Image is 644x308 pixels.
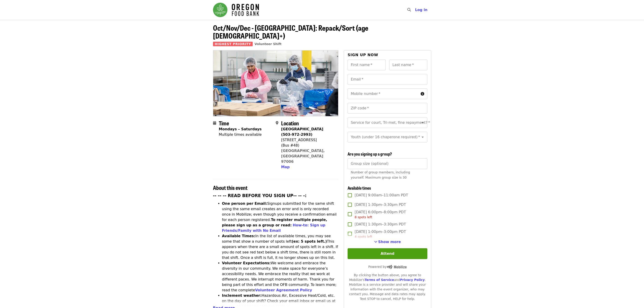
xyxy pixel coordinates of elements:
div: By clicking the button above, you agree to Mobilize's and . Mobilize is a service provider and wi... [348,273,427,301]
li: We welcome and embrace the diversity in our community. We make space for everyone’s accessibility... [222,260,339,293]
img: Oct/Nov/Dec - Beaverton: Repack/Sort (age 10+) organized by Oregon Food Bank [213,51,338,116]
span: 4 spots left [355,235,372,239]
span: Sign up now [348,53,378,57]
a: Volunteer Agreement Policy [255,288,312,292]
input: ZIP code [348,103,427,114]
span: Highest Priority [213,42,253,46]
span: 8 spots left [355,215,372,219]
span: Available times [348,185,371,191]
span: Are you signing up a group? [348,151,392,157]
i: calendar icon [213,121,216,125]
span: [DATE] 1:30pm–3:30pm PDT [355,202,406,207]
div: (Bus #48) [281,143,335,148]
span: [DATE] 1:30pm–3:30pm PDT [355,222,406,227]
li: In the list of available times, you may see some that show a number of spots left This appears wh... [222,233,339,260]
strong: Inclement weather: [222,293,262,298]
span: About this event [213,184,248,191]
input: First name [348,60,386,70]
i: map-marker-alt icon [276,121,278,125]
span: [DATE] 1:00pm–3:00pm PDT [355,229,406,239]
i: search icon [407,8,411,12]
input: Email [348,74,427,85]
strong: -- -- -- READ BEFORE YOU SIGN UP-- -- -: [213,193,307,198]
img: Powered by Mobilize [387,265,407,269]
span: Map [281,165,290,169]
strong: Available Times: [222,234,255,238]
span: Oct/Nov/Dec - [GEOGRAPHIC_DATA]: Repack/Sort (age [DEMOGRAPHIC_DATA]+) [213,22,368,41]
span: [DATE] 6:00pm–8:00pm PDT [355,209,406,220]
a: [GEOGRAPHIC_DATA], [GEOGRAPHIC_DATA] 97006 [281,149,325,164]
button: Log in [411,5,431,14]
span: Powered by [368,265,407,269]
span: Show more [378,240,401,244]
li: Signups submitted for the same shift using the same email creates an error and is only recorded o... [222,201,339,233]
span: [DATE] 9:00am–11:00am PDT [355,193,408,198]
input: Last name [389,60,427,70]
strong: To register multiple people, please sign up as a group or read: [222,218,327,227]
a: How-to: Sign up Friends/Family with No Email [222,223,325,233]
button: Map [281,164,290,170]
strong: [GEOGRAPHIC_DATA] (503-972-2993) [281,127,323,137]
strong: (ex: 5 spots left.) [292,239,327,244]
span: Location [281,119,299,127]
strong: One person per Email: [222,201,267,206]
span: Time [219,119,229,127]
div: [STREET_ADDRESS] [281,137,335,143]
button: Open [419,134,426,140]
button: Open [419,120,426,126]
a: Volunteer Shift [254,42,282,46]
input: Mobile number [348,88,419,99]
button: Attend [348,248,427,259]
a: Privacy Policy [400,278,425,282]
input: [object Object] [348,158,427,169]
button: See more timeslots [374,239,401,245]
strong: Mondays – Saturdays [219,127,262,131]
strong: Volunteer Expectations: [222,261,271,265]
div: Multiple times available [219,132,262,137]
img: Oregon Food Bank - Home [213,3,259,17]
span: Number of group members, including yourself. Maximum group size is 30 [351,170,410,179]
input: Search [414,5,417,15]
span: Log in [415,8,427,12]
a: Terms of Service [364,278,394,282]
i: circle-info icon [421,92,424,96]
